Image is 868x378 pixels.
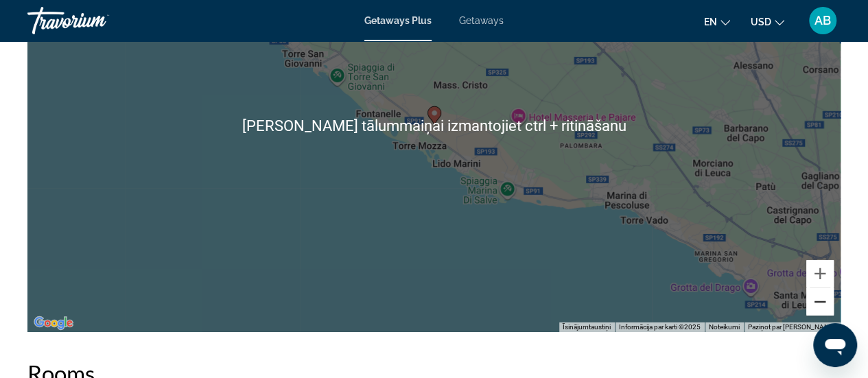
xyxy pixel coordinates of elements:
[751,16,771,27] span: USD
[619,323,701,331] span: Informācija par karti ©2025
[459,15,504,26] a: Getaways
[806,288,834,316] button: Tālināt
[709,323,740,331] a: Noteikumi (saite tiks atvērta jaunā cilnē)
[563,322,611,332] button: Īsinājumtaustiņi
[813,323,857,367] iframe: Poga, lai palaistu ziņojumapmaiņas logu
[31,314,76,332] img: Google
[31,314,76,332] a: Apgabala atvēršana pakalpojumā Google Maps (tiks atvērts jauns logs)
[814,14,831,27] span: AB
[704,16,717,27] span: en
[364,15,432,26] a: Getaways Plus
[806,260,834,287] button: Tuvināt
[27,3,165,38] a: Travorium
[748,323,836,331] a: Paziņot par [PERSON_NAME]
[805,6,841,35] button: User Menu
[704,12,730,32] button: Change language
[751,12,784,32] button: Change currency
